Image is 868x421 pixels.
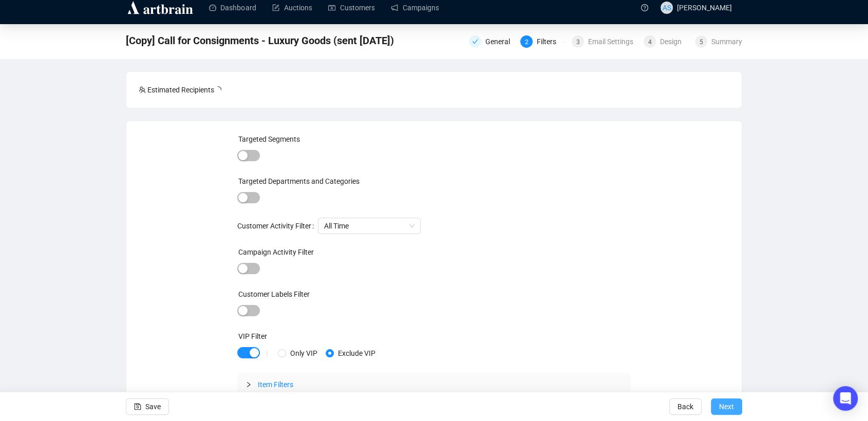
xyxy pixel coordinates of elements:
[572,35,637,48] div: 3Email Settings
[525,39,529,46] span: 2
[660,35,688,48] div: Design
[324,218,414,234] span: All Time
[644,35,689,48] div: 4Design
[695,35,742,48] div: 5Summary
[238,290,310,298] label: Customer Labels Filter
[246,381,252,388] span: collapsed
[833,386,858,411] div: Open Intercom Messenger
[286,348,322,359] span: Only VIP
[469,35,514,48] div: General
[258,380,293,389] span: Item Filters
[126,398,169,415] button: Save
[711,398,742,415] button: Next
[700,39,703,46] span: 5
[334,348,380,359] span: Exclude VIP
[719,392,734,421] span: Next
[472,39,478,45] span: check
[126,32,394,49] span: [Copy] Call for Consignments - Luxury Goods (sent July 2025)
[520,35,565,48] div: 2Filters
[576,39,580,46] span: 3
[238,332,267,340] label: VIP Filter
[588,35,639,48] div: Email Settings
[237,218,318,234] label: Customer Activity Filter
[669,398,702,415] button: Back
[237,373,631,396] div: Item Filters
[677,4,732,12] span: [PERSON_NAME]
[648,39,652,46] span: 4
[641,4,648,11] span: question-circle
[126,72,742,108] div: Estimated Recipients
[238,135,300,143] label: Targeted Segments
[677,392,693,421] span: Back
[238,248,314,256] label: Campaign Activity Filter
[485,35,516,48] div: General
[213,85,222,94] span: loading
[139,86,146,93] span: team
[663,2,671,13] span: AS
[266,349,268,357] div: |
[238,177,360,185] label: Targeted Departments and Categories
[711,35,742,48] div: Summary
[145,392,161,421] span: Save
[537,35,562,48] div: Filters
[134,403,141,410] span: save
